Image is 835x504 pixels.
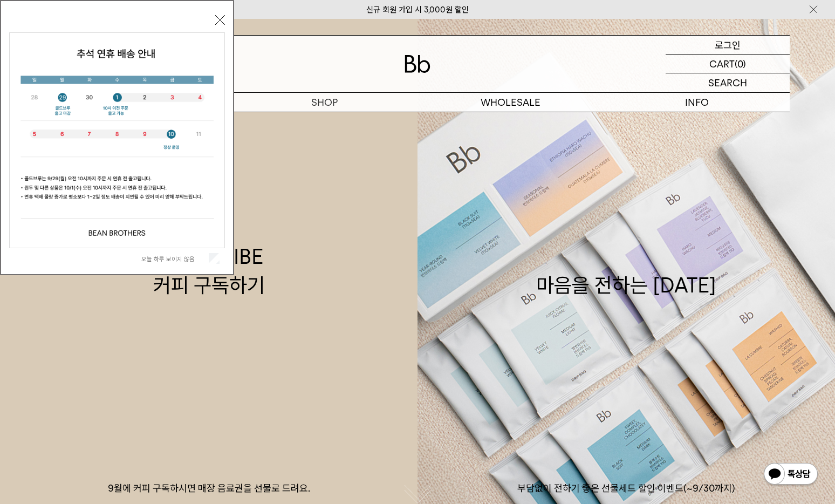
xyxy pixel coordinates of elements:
[141,255,207,263] label: 오늘 하루 보이지 않음
[708,73,747,92] p: SEARCH
[366,5,469,15] a: 신규 회원 가입 시 3,000원 할인
[417,93,604,112] p: WHOLESALE
[709,55,735,73] p: CART
[231,93,417,112] a: SHOP
[215,15,225,25] button: 닫기
[536,242,716,299] div: 마음을 전하는 [DATE]
[604,93,790,112] p: INFO
[735,55,746,73] p: (0)
[715,36,741,54] p: 로그인
[763,462,819,488] img: 카카오톡 채널 1:1 채팅 버튼
[405,55,430,73] img: 로고
[417,482,835,495] p: 부담없이 전하기 좋은 선물세트 할인 이벤트(~9/30까지)
[10,33,224,248] img: 5e4d662c6b1424087153c0055ceb1a13_140731.jpg
[666,36,790,55] a: 로그인
[666,55,790,73] a: CART (0)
